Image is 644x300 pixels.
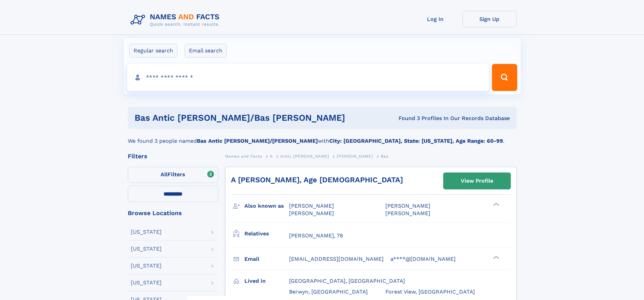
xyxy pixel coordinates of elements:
span: A [270,154,273,159]
b: City: [GEOGRAPHIC_DATA], State: [US_STATE], Age Range: 60-99 [329,138,503,144]
div: Filters [128,153,218,159]
input: search input [127,64,489,91]
span: [PERSON_NAME] [289,203,334,209]
a: A [PERSON_NAME], Age [DEMOGRAPHIC_DATA] [231,176,403,184]
a: [PERSON_NAME], 78 [289,232,343,239]
label: Filters [128,167,218,183]
div: ❯ [492,255,500,259]
span: [PERSON_NAME] [385,210,430,216]
label: Email search [185,44,227,58]
div: [US_STATE] [131,280,162,285]
div: [US_STATE] [131,229,162,235]
b: Bas Antic [PERSON_NAME]/[PERSON_NAME] [197,138,318,144]
span: [PERSON_NAME] [385,203,430,209]
div: We found 3 people named with . [128,129,517,145]
span: Forest View, [GEOGRAPHIC_DATA] [385,289,475,295]
span: All [161,171,168,178]
a: [PERSON_NAME] [337,152,373,160]
a: Antic [PERSON_NAME] [280,152,329,160]
h3: Also known as [244,200,289,212]
span: Bas [381,154,388,159]
span: [PERSON_NAME] [289,210,334,216]
a: View Profile [444,173,510,189]
span: Antic [PERSON_NAME] [280,154,329,159]
span: Berwyn, [GEOGRAPHIC_DATA] [289,289,368,295]
h3: Email [244,253,289,265]
div: [US_STATE] [131,263,162,269]
div: [US_STATE] [131,246,162,252]
button: Search Button [492,64,517,91]
div: Browse Locations [128,210,218,216]
a: Names and Facts [225,152,262,160]
span: [EMAIL_ADDRESS][DOMAIN_NAME] [289,256,384,262]
h3: Lived in [244,275,289,287]
a: A [270,152,273,160]
span: [PERSON_NAME] [337,154,373,159]
div: View Profile [461,173,493,189]
h3: Relatives [244,228,289,239]
h1: bas antic [PERSON_NAME]/bas [PERSON_NAME] [135,114,372,122]
img: Logo Names and Facts [128,11,225,29]
span: [GEOGRAPHIC_DATA], [GEOGRAPHIC_DATA] [289,278,405,284]
div: ❯ [492,202,500,207]
div: Found 3 Profiles In Our Records Database [372,115,510,122]
a: Sign Up [462,11,517,27]
a: Log In [408,11,462,27]
label: Regular search [129,44,177,58]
